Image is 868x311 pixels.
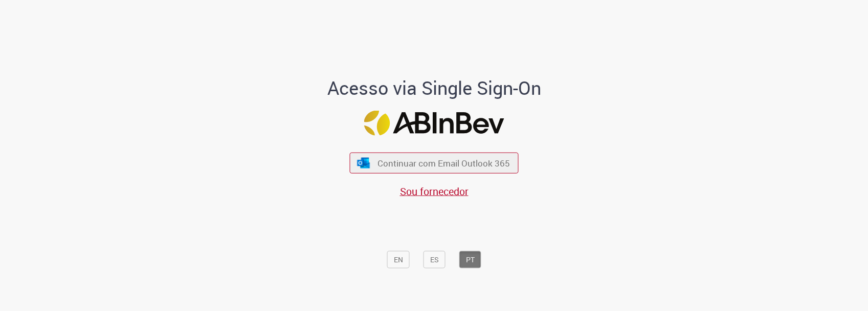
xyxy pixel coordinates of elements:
button: EN [387,251,410,268]
img: Logo ABInBev [364,111,504,136]
h1: Acesso via Single Sign-On [292,78,576,98]
a: Sou fornecedor [400,184,469,198]
img: ícone Azure/Microsoft 360 [356,157,370,168]
button: PT [459,251,481,268]
button: ES [424,251,446,268]
span: Continuar com Email Outlook 365 [377,157,510,169]
button: ícone Azure/Microsoft 360 Continuar com Email Outlook 365 [350,153,519,174]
